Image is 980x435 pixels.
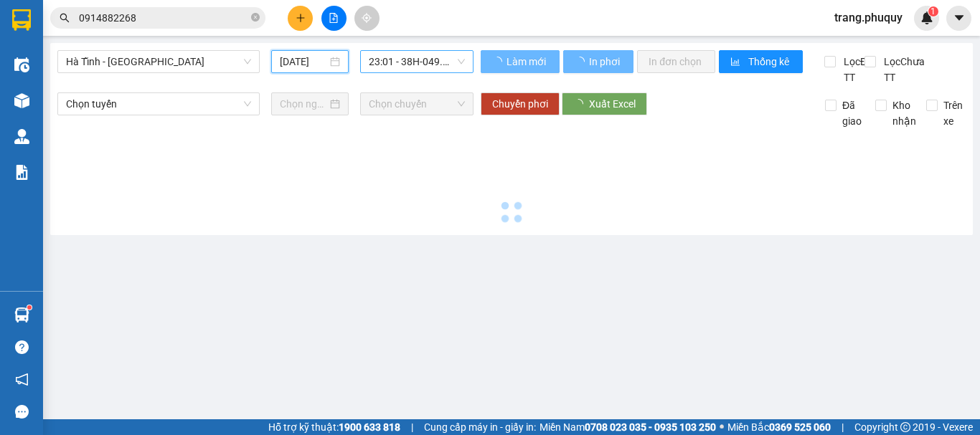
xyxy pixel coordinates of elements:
[589,54,622,70] span: In phơi
[321,6,347,31] button: file-add
[938,97,969,129] span: Trên xe
[930,6,936,16] span: 1
[60,13,70,23] span: search
[27,305,32,310] sup: 1
[280,96,327,112] input: Chọn ngày
[424,419,536,435] span: Cung cấp máy in - giấy in:
[823,9,914,27] span: trang.phuquy
[575,57,587,67] span: loading
[953,11,966,24] span: caret-down
[288,6,313,31] button: plus
[748,54,791,70] span: Thống kê
[563,50,633,73] button: In phơi
[66,93,251,115] span: Chọn tuyến
[15,405,29,419] span: message
[14,129,29,144] img: warehouse-icon
[14,165,29,180] img: solution-icon
[296,13,306,23] span: plus
[920,11,933,24] img: icon-new-feature
[15,373,29,386] span: notification
[354,6,380,31] button: aim
[838,54,875,85] span: Lọc Đã TT
[411,419,413,435] span: |
[14,93,29,108] img: warehouse-icon
[637,50,715,73] button: In đơn chọn
[719,50,803,73] button: bar-chartThống kê
[562,92,647,115] button: Xuất Excel
[14,307,29,322] img: warehouse-icon
[15,340,29,354] span: question-circle
[878,54,927,85] span: Lọc Chưa TT
[362,13,372,23] span: aim
[369,51,465,72] span: 23:01 - 38H-049.57
[769,421,831,433] strong: 0369 525 060
[837,97,867,129] span: Đã giao
[481,50,560,73] button: Làm mới
[928,6,938,16] sup: 1
[900,422,910,432] span: copyright
[251,11,260,25] span: close-circle
[727,419,831,435] span: Miền Bắc
[369,93,465,115] span: Chọn chuyến
[585,421,716,433] strong: 0708 023 035 - 0935 103 250
[280,54,327,70] input: 13/09/2025
[339,421,400,433] strong: 1900 633 818
[268,419,400,435] span: Hỗ trợ kỹ thuật:
[66,51,251,72] span: Hà Tĩnh - Hà Nội
[79,10,248,26] input: Tìm tên, số ĐT hoặc mã đơn
[540,419,716,435] span: Miền Nam
[887,97,922,129] span: Kho nhận
[12,9,31,31] img: logo-vxr
[730,57,743,68] span: bar-chart
[492,57,504,67] span: loading
[481,92,560,115] button: Chuyển phơi
[507,54,548,70] span: Làm mới
[720,424,724,430] span: ⚪️
[842,419,844,435] span: |
[251,13,260,21] span: close-circle
[329,13,339,23] span: file-add
[946,6,971,31] button: caret-down
[14,57,29,72] img: warehouse-icon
